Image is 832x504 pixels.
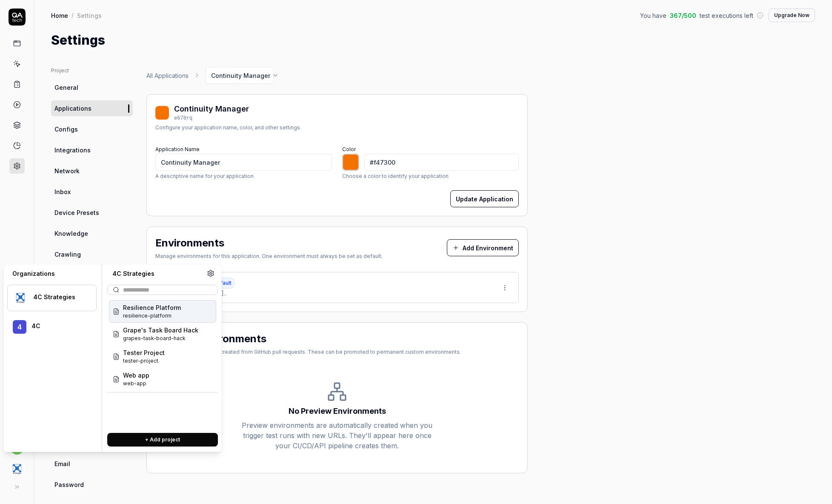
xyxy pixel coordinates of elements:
[54,480,84,489] span: Password
[450,190,519,207] button: Update Application
[51,456,133,472] a: Email
[51,11,68,20] a: Home
[51,205,133,220] a: Device Presets
[51,121,133,137] a: Configs
[342,146,356,152] label: Color
[54,187,71,196] span: Inbox
[54,125,78,134] span: Configs
[51,163,133,179] a: Network
[640,11,666,20] span: You have
[54,104,91,113] span: Applications
[342,172,519,180] p: Choose a color to identify your application
[123,348,165,357] span: Tester Project
[7,315,97,339] button: 44C
[155,154,332,171] input: My Application
[54,208,99,217] span: Device Presets
[51,477,133,493] a: Password
[123,380,149,387] span: Project ID: UNyr
[51,80,133,95] a: General
[207,269,214,280] a: Organization settings
[155,172,332,180] p: A descriptive name for your application
[123,357,165,365] span: Project ID: 9Mgy
[54,229,88,238] span: Knowledge
[123,371,149,380] span: Web app
[51,184,133,200] a: Inbox
[51,142,133,158] a: Integrations
[51,67,133,74] div: Project
[123,326,198,335] span: Grape's Task Board Hack
[107,433,218,447] button: + Add project
[155,124,301,132] div: Configure your application name, color, and other settings.
[77,11,102,20] div: Settings
[123,312,181,320] span: Project ID: HzvK
[13,290,28,306] img: 4C Strategies Logo
[3,455,30,478] button: 4C Strategies Logo
[155,235,224,251] h2: Environments
[54,250,81,259] span: Crawling
[242,420,432,451] div: Preview environments are automatically created when you trigger test runs with new URLs. They'll ...
[210,278,235,289] span: Default
[123,335,198,342] span: Project ID: YxsR
[155,252,383,260] div: Manage environments for this application. One environment must always be set as default.
[289,405,386,417] div: No Preview Environments
[51,226,133,241] a: Knowledge
[13,320,26,334] span: 4
[211,71,270,80] span: Continuity Manager
[107,298,218,426] div: Suggestions
[670,11,696,20] span: 367 / 500
[31,322,85,330] div: 4C
[155,146,200,152] label: Application Name
[54,459,70,468] span: Email
[33,293,85,301] div: 4C Strategies
[71,11,74,20] div: /
[107,269,207,278] div: 4C Strategies
[174,115,249,122] div: e678rq
[206,67,274,84] button: Continuity Manager
[54,166,80,175] span: Network
[447,239,519,256] button: Add Environment
[146,71,189,80] a: All Applications
[364,154,519,171] input: #3B82F6
[155,348,461,356] div: Temporary environments created from GitHub pull requests. These can be promoted to permanent cust...
[51,31,105,50] h1: Settings
[7,269,97,278] div: Organizations
[769,9,815,22] button: Upgrade Now
[9,461,25,477] img: 4C Strategies Logo
[7,285,97,311] button: 4C Strategies Logo4C Strategies
[51,100,133,116] a: Applications
[54,83,78,92] span: General
[700,11,753,20] span: test executions left
[123,303,181,312] span: Resilience Platform
[51,246,133,262] a: Crawling
[54,146,91,155] span: Integrations
[174,103,249,115] div: Continuity Manager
